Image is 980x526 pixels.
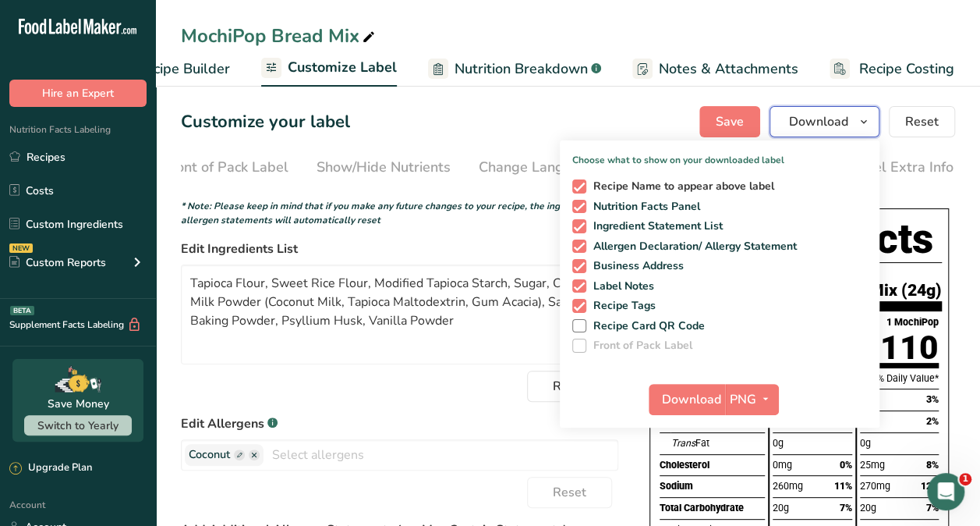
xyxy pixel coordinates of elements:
[926,393,939,405] span: 3%
[699,106,760,137] button: Save
[773,502,789,514] span: 20g
[860,437,871,449] span: 0g
[840,459,852,471] span: 0%
[880,329,939,367] span: 110
[527,477,612,508] button: Reset
[660,454,765,476] div: Cholesterol
[730,390,756,409] span: PNG
[921,480,939,492] span: 12%
[181,414,618,433] label: Edit Allergens
[181,240,618,258] label: Edit Ingredients List
[586,279,655,293] span: Label Notes
[586,339,693,353] span: Front of Pack Label
[632,52,798,87] a: Notes & Attachments
[586,299,656,313] span: Recipe Tags
[9,460,92,476] div: Upgrade Plan
[773,480,803,492] span: 260mg
[586,200,701,214] span: Nutrition Facts Panel
[840,502,852,514] span: 7%
[163,157,288,178] div: Front of Pack Label
[527,371,612,402] button: Reset
[181,109,350,135] h1: Customize your label
[860,459,885,471] span: 25mg
[860,502,876,514] span: 20g
[725,384,779,415] button: PNG
[586,179,775,194] span: Recipe Name to appear above label
[926,415,939,427] span: 2%
[455,59,588,80] span: Nutrition Breakdown
[886,318,939,328] div: 1 MochiPop
[586,240,798,254] span: Allergen Declaration/ Allergy Statement
[553,483,586,502] span: Reset
[830,52,954,87] a: Recipe Costing
[859,59,954,80] span: Recipe Costing
[889,106,955,137] button: Reset
[37,418,119,433] span: Switch to Yearly
[662,390,721,409] span: Download
[9,243,33,253] div: NEW
[181,22,378,50] div: MochiPop Bread Mix
[553,377,586,396] span: Reset
[670,432,765,454] div: Fat
[659,59,798,80] span: Notes & Attachments
[107,52,230,87] a: Recipe Builder
[927,473,964,510] iframe: Intercom live chat
[959,473,971,485] span: 1
[288,57,397,78] span: Customize Label
[10,306,34,315] div: BETA
[860,480,890,492] span: 270mg
[9,254,106,271] div: Custom Reports
[860,368,939,389] div: % Daily Value*
[716,112,744,131] span: Save
[850,157,953,178] div: Label Extra Info
[773,459,792,471] span: 0mg
[189,446,230,464] span: Coconut
[926,459,939,471] span: 8%
[261,50,397,87] a: Customize Label
[834,480,852,492] span: 11%
[789,112,848,131] span: Download
[660,497,765,519] div: Total Carbohydrate
[773,437,784,449] span: 0g
[428,52,601,87] a: Nutrition Breakdown
[479,157,596,178] div: Change Language
[769,106,879,137] button: Download
[586,319,706,333] span: Recipe Card QR Code
[181,200,610,226] i: * Note: Please keep in mind that if you make any future changes to your recipe, the ingredient an...
[905,112,939,131] span: Reset
[560,140,879,167] p: Choose what to show on your downloaded label
[9,80,147,107] button: Hire an Expert
[317,157,451,178] div: Show/Hide Nutrients
[48,396,109,412] div: Save Money
[670,437,695,449] i: Trans
[586,219,724,233] span: Ingredient Statement List
[24,415,132,435] button: Switch to Yearly
[136,59,230,80] span: Recipe Builder
[264,442,617,467] input: Select allergens
[660,475,765,497] div: Sodium
[649,384,725,415] button: Download
[586,259,685,273] span: Business Address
